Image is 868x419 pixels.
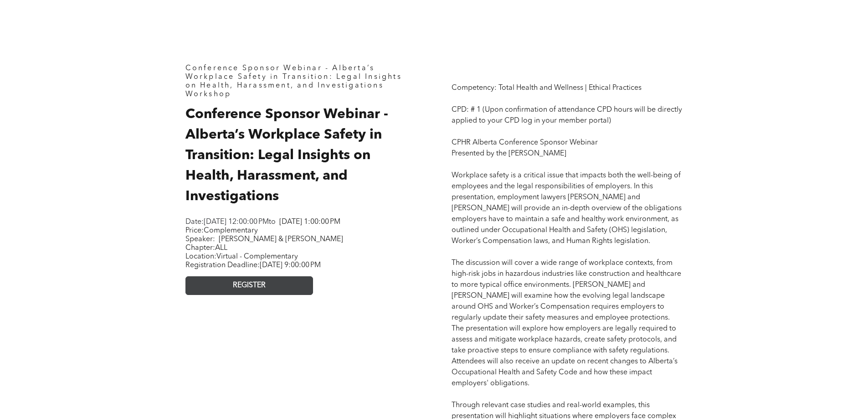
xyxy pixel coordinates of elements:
span: Chapter: [185,244,227,252]
span: Virtual - Complementary [216,253,298,260]
span: Location: Registration Deadline: [185,253,321,269]
span: [DATE] 12:00:00 PM [204,218,269,226]
a: REGISTER [185,276,313,295]
span: [PERSON_NAME] & [PERSON_NAME] [219,236,343,243]
span: Conference Sponsor Webinar - Alberta’s Workplace Safety in Transition: Legal Insights on Health, ... [185,65,402,89]
span: Speaker: [185,236,215,243]
span: [DATE] 1:00:00 PM [279,218,340,226]
span: Conference Sponsor Webinar - Alberta’s Workplace Safety in Transition: Legal Insights on Health, ... [185,108,388,203]
span: ALL [215,244,227,252]
span: Workshop [185,91,231,98]
span: Complementary [204,227,258,234]
span: Price: [185,227,258,234]
span: [DATE] 9:00:00 PM [260,262,321,269]
span: Date: to [185,218,276,226]
span: REGISTER [233,281,266,290]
